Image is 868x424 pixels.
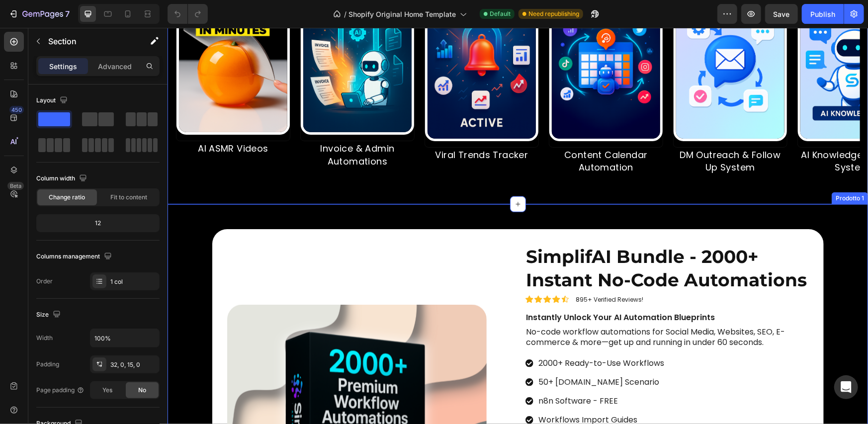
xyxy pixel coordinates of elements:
h1: SimplifAI Bundle - 2000+ Instant No-Code Automations [358,216,641,265]
p: Section [48,35,130,47]
div: Layout [36,94,70,107]
div: Page padding [36,386,85,395]
span: / [344,9,347,19]
iframe: To enrich screen reader interactions, please activate Accessibility in Grammarly extension settings [168,28,868,424]
span: Save [774,10,790,18]
p: 895+ Verified Reviews! [409,268,476,276]
p: Viral Trends Tracker [258,121,370,133]
div: Columns management [36,250,114,263]
div: 450 [9,106,24,114]
p: 7 [65,8,70,20]
p: 2000+ Ready-to-Use Workflows [371,330,517,341]
p: Instantly Unlock Your AI Automation Blueprints [359,285,640,295]
p: Settings [49,61,77,72]
div: 1 col [110,277,157,286]
span: Fit to content [110,193,147,202]
div: Prodotto 1 [666,166,698,175]
div: Width [36,334,53,342]
span: Yes [102,386,112,395]
p: AI Knowledge Bot (Q&A System) [631,121,743,146]
p: 50+ [DOMAIN_NAME] Scenario [371,348,517,360]
button: Publish [802,4,844,24]
div: Padding [36,360,59,369]
span: No [138,386,146,395]
span: Need republishing [528,9,579,18]
button: Save [765,4,798,24]
div: Column width [36,172,89,185]
div: Open Intercom Messenger [834,375,858,399]
div: Order [36,277,53,286]
button: 7 [4,4,74,24]
div: 12 [38,216,158,230]
p: Invoice & Admin Automations [134,114,246,139]
div: 32, 0, 15, 0 [110,360,157,369]
span: Default [490,9,511,18]
div: Undo/Redo [168,4,208,24]
p: Advanced [98,61,132,72]
p: No-code workflow automations for Social Media, Websites, SEO, E-commerce & more—get up and runnin... [359,299,640,320]
p: Workflows Import Guides [371,386,517,398]
div: Publish [810,9,835,19]
span: Shopify Original Home Template [348,9,456,19]
p: AI ASMR Videos [9,114,122,127]
p: DM Outreach & Follow Up System [507,121,619,146]
div: Beta [7,182,24,190]
div: Size [36,308,63,322]
p: n8n Software - FREE [371,367,517,379]
span: Change ratio [49,193,86,202]
p: Content Calendar Automation [382,121,495,146]
input: Auto [90,329,159,347]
